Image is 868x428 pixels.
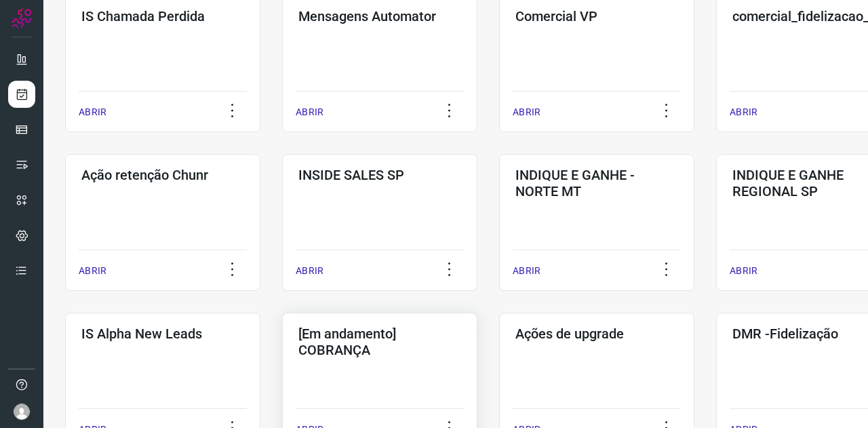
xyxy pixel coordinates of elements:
[81,167,244,183] h3: Ação retenção Chunr
[730,105,757,119] p: ABRIR
[515,8,678,24] h3: Comercial VP
[298,326,461,358] h3: [Em andamento] COBRANÇA
[14,404,30,420] img: avatar-user-boy.jpg
[513,105,540,119] p: ABRIR
[296,264,323,278] p: ABRIR
[515,167,678,199] h3: INDIQUE E GANHE - NORTE MT
[79,264,106,278] p: ABRIR
[81,326,244,342] h3: IS Alpha New Leads
[81,8,244,24] h3: IS Chamada Perdida
[515,326,678,342] h3: Ações de upgrade
[298,167,461,183] h3: INSIDE SALES SP
[12,8,32,28] img: Logo
[79,105,106,119] p: ABRIR
[298,8,461,24] h3: Mensagens Automator
[513,264,540,278] p: ABRIR
[296,105,323,119] p: ABRIR
[730,264,757,278] p: ABRIR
